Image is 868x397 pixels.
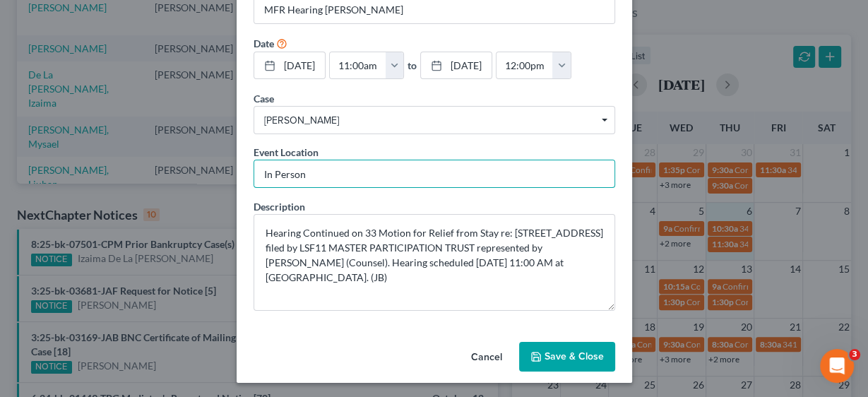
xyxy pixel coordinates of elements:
label: to [408,58,417,73]
a: [DATE] [254,52,325,79]
button: Cancel [460,343,513,372]
span: [PERSON_NAME] [264,113,605,128]
span: Select box activate [254,106,615,134]
label: Event Location [254,145,319,160]
input: Enter location... [254,160,614,187]
span: 3 [849,349,860,360]
button: Save & Close [519,342,615,372]
label: Description [254,199,305,214]
a: [DATE] [421,52,492,79]
label: Case [254,91,274,106]
iframe: Intercom live chat [820,349,854,383]
input: -- : -- [497,52,553,79]
input: -- : -- [330,52,386,79]
label: Date [254,36,274,51]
